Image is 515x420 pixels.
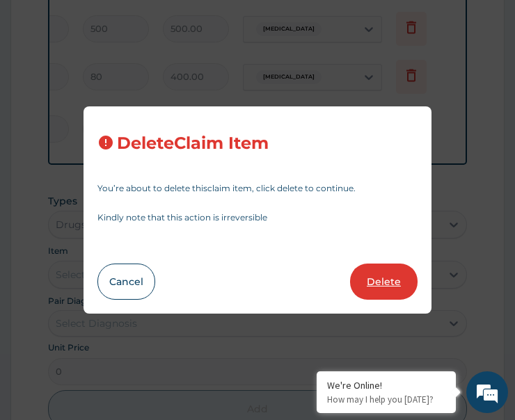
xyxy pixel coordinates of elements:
[327,379,445,391] div: We're Online!
[117,134,269,153] h3: Delete Claim Item
[81,123,192,264] span: We're online!
[26,70,56,104] img: d_794563401_company_1708531726252_794563401
[327,394,445,405] p: How may I help you today?
[72,78,234,96] div: Chat with us now
[228,7,262,40] div: Minimize live chat window
[97,213,418,222] p: Kindly note that this action is irreversible
[97,184,418,193] p: You’re about to delete this claim item , click delete to continue.
[97,264,155,300] button: Cancel
[350,264,418,300] button: Delete
[7,275,265,324] textarea: Type your message and hit 'Enter'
